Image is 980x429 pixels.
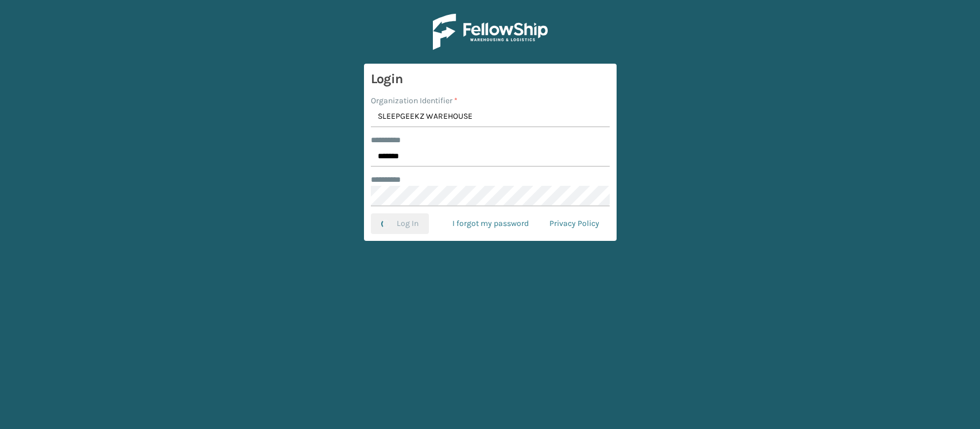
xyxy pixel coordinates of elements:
a: I forgot my password [442,213,539,234]
button: Log In [371,213,429,234]
label: Organization Identifier [371,95,458,107]
img: Logo [433,14,548,50]
h3: Login [371,71,610,88]
a: Privacy Policy [539,213,610,234]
